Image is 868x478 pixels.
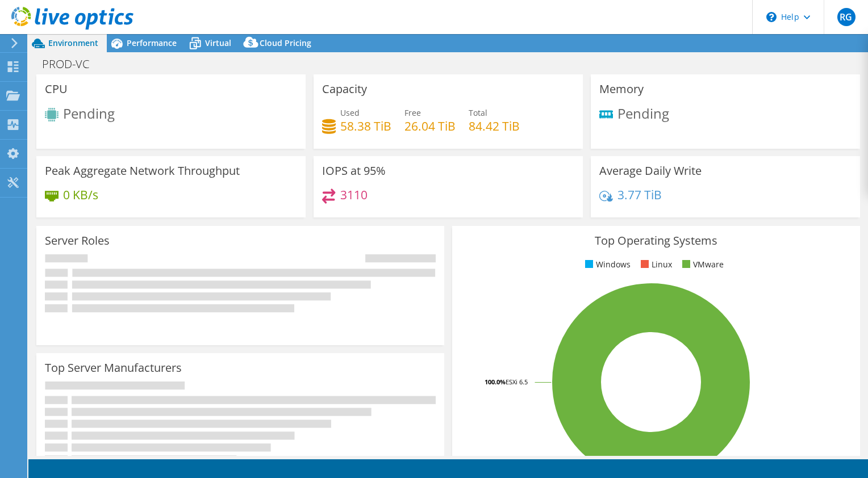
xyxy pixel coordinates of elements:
span: Performance [127,37,177,48]
h3: Top Server Manufacturers [45,362,182,374]
span: Pending [617,103,669,122]
h4: 58.38 TiB [340,120,391,132]
h3: Memory [599,83,644,95]
h4: 3.77 TiB [617,188,662,201]
tspan: 100.0% [485,378,506,386]
span: Environment [48,37,98,48]
h1: PROD-VC [37,58,107,70]
h3: Capacity [322,83,367,95]
span: RG [837,8,856,26]
span: Total [469,107,487,118]
svg: \n [766,12,777,22]
h3: Peak Aggregate Network Throughput [45,165,240,177]
span: Pending [63,104,115,123]
h3: IOPS at 95% [322,165,386,177]
h3: Server Roles [45,234,110,247]
tspan: ESXi 6.5 [506,378,528,386]
h4: 3110 [340,188,368,201]
h4: 26.04 TiB [404,120,456,132]
h4: 0 KB/s [63,188,98,201]
li: Linux [638,258,672,271]
li: VMware [679,258,724,271]
h4: 84.42 TiB [469,120,520,132]
li: Windows [582,258,631,271]
h3: Average Daily Write [599,165,702,177]
span: Used [340,107,360,118]
h3: CPU [45,83,68,95]
h3: Top Operating Systems [461,234,852,247]
span: Virtual [205,37,231,48]
span: Free [404,107,421,118]
span: Cloud Pricing [260,37,311,48]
